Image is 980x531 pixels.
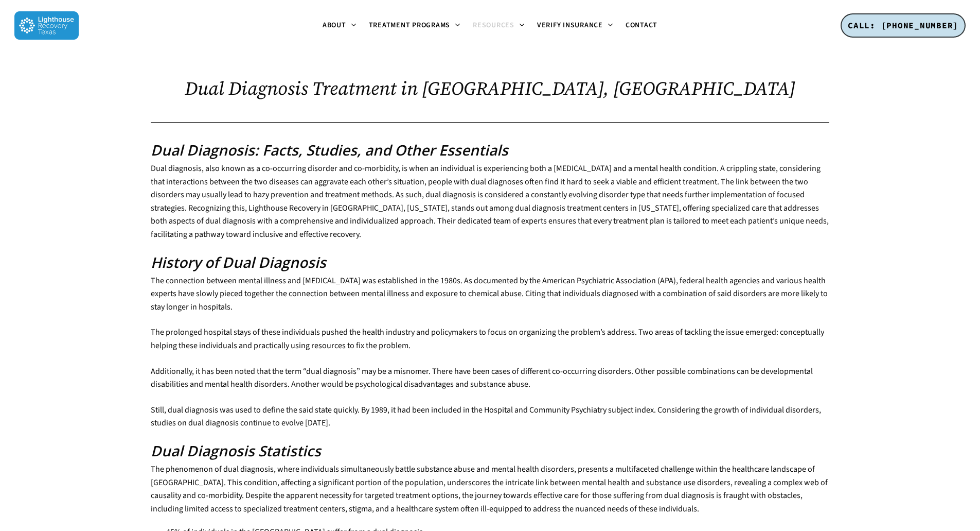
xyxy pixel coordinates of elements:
[841,13,966,38] a: CALL: [PHONE_NUMBER]
[619,22,664,29] a: Contact
[14,11,79,40] img: Lighthouse Recovery Texas
[151,78,829,99] h1: Dual Diagnosis Treatment in [GEOGRAPHIC_DATA], [GEOGRAPHIC_DATA]
[848,20,958,30] span: CALL: [PHONE_NUMBER]
[151,252,326,272] b: History of Dual Diagnosis
[151,464,828,515] span: The phenomenon of dual diagnosis, where individuals simultaneously battle substance abuse and men...
[473,20,514,30] span: Resources
[369,20,451,30] span: Treatment Programs
[531,22,619,30] a: Verify Insurance
[151,163,829,240] span: Dual diagnosis, also known as a co-occurring disorder and co-morbidity, is when an individual is ...
[151,140,508,160] b: Dual Diagnosis: Facts, Studies, and Other Essentials
[316,22,363,30] a: About
[363,22,467,30] a: Treatment Programs
[537,20,603,30] span: Verify Insurance
[151,441,321,460] b: Dual Diagnosis Statistics
[151,327,824,351] span: The prolonged hospital stays of these individuals pushed the health industry and policymakers to ...
[151,275,828,313] span: , federal health agencies and various health experts have slowly pieced together the connection b...
[151,404,821,429] span: Still, dual diagnosis was used to define the said state quickly. By 1989, it had been included in...
[323,20,346,30] span: About
[151,366,813,390] span: Additionally, it has been noted that the term “dual diagnosis” may be a misnomer. There have been...
[467,22,531,30] a: Resources
[626,20,657,30] span: Contact
[541,275,676,286] a: American Psychiatric Association (APA)
[542,275,676,286] span: American Psychiatric Association (APA)
[151,275,541,286] span: The connection between mental illness and [MEDICAL_DATA] was established in the 1980s. As documen...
